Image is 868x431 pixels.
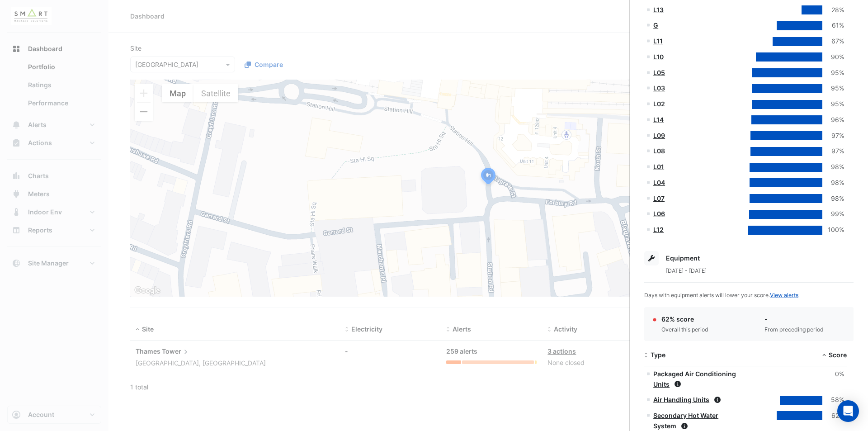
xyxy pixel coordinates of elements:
[822,68,844,78] div: 95%
[829,351,847,359] span: Score
[764,314,824,324] div: -
[653,116,664,123] a: L14
[822,115,844,125] div: 96%
[653,147,665,155] a: L08
[653,210,665,218] a: L06
[822,131,844,141] div: 97%
[764,326,824,334] div: From preceding period
[822,162,844,172] div: 98%
[822,225,844,235] div: 100%
[822,411,844,421] div: 62%
[653,53,664,61] a: L10
[653,163,664,171] a: L01
[653,194,665,202] a: L07
[661,314,708,324] div: 62% score
[770,292,798,298] a: View alerts
[653,396,709,403] a: Air Handling Units
[822,99,844,109] div: 95%
[822,194,844,204] div: 98%
[653,84,665,92] a: L03
[653,412,718,430] a: Secondary Hot Water System
[653,21,658,29] a: G
[653,132,665,139] a: L09
[822,395,844,405] div: 58%
[822,5,844,15] div: 28%
[653,6,664,14] a: L13
[653,37,663,45] a: L11
[666,254,700,262] span: Equipment
[651,351,665,359] span: Type
[822,36,844,47] div: 67%
[822,369,844,379] div: 0%
[822,83,844,94] div: 95%
[644,292,798,298] span: Days with equipment alerts will lower your score.
[653,370,736,388] a: Packaged Air Conditioning Units
[653,69,665,76] a: L05
[653,179,665,186] a: L04
[822,146,844,156] div: 97%
[653,226,664,233] a: L12
[822,52,844,62] div: 90%
[653,100,665,108] a: L02
[822,209,844,219] div: 99%
[837,400,859,422] div: Open Intercom Messenger
[666,267,707,274] span: [DATE] - [DATE]
[822,178,844,188] div: 98%
[661,326,708,334] div: Overall this period
[822,20,844,31] div: 61%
